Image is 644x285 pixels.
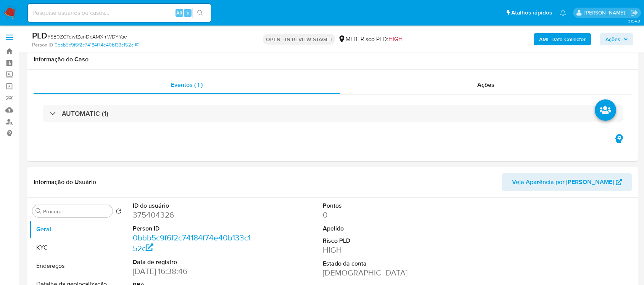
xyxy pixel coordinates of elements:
[323,224,442,233] dt: Apelido
[534,33,591,45] button: AML Data Collector
[133,258,252,266] dt: Data de registro
[32,29,47,42] b: PLD
[323,237,442,245] dt: Risco PLD
[62,109,108,118] h3: AUTOMATIC (1)
[133,266,252,277] dd: [DATE] 16:38:46
[43,105,623,122] div: AUTOMATIC (1)
[539,33,586,45] b: AML Data Collector
[35,208,42,214] button: Procurar
[584,9,628,16] p: sara.carvalhaes@mercadopago.com.br
[176,9,182,16] span: Alt
[512,173,614,191] span: Veja Aparência por [PERSON_NAME]
[600,33,633,45] button: Ações
[502,173,632,191] button: Veja Aparência por [PERSON_NAME]
[47,33,127,40] span: # SE0ZCTdw1ZanDcAMXmWDYYae
[55,42,138,48] a: 0bbb5c9f6f2c74184f74e40b133c152c
[388,35,402,43] span: HIGH
[511,9,552,17] span: Atalhos rápidos
[605,33,620,45] span: Ações
[338,35,357,43] div: MLB
[323,210,442,220] dd: 0
[192,8,208,18] button: search-icon
[323,267,442,278] dd: [DEMOGRAPHIC_DATA]
[28,8,211,18] input: Pesquise usuários ou casos...
[323,259,442,268] dt: Estado da conta
[116,208,122,216] button: Retornar ao pedido padrão
[133,232,251,254] a: 0bbb5c9f6f2c74184f74e40b133c152c
[477,80,494,89] span: Ações
[263,34,335,45] p: OPEN - IN REVIEW STAGE I
[560,10,566,16] a: Notificações
[171,80,203,89] span: Eventos ( 1 )
[133,210,252,220] dd: 375404326
[29,220,125,239] button: Geral
[34,56,632,63] h1: Informação do Caso
[43,208,109,215] input: Procurar
[29,257,125,275] button: Endereços
[29,239,125,257] button: KYC
[32,42,53,48] b: Person ID
[323,245,442,255] dd: HIGH
[187,9,189,16] span: s
[361,35,402,43] span: Risco PLD:
[630,9,638,17] a: Sair
[133,224,252,233] dt: Person ID
[323,202,442,210] dt: Pontos
[34,178,96,186] h1: Informação do Usuário
[133,202,252,210] dt: ID do usuário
